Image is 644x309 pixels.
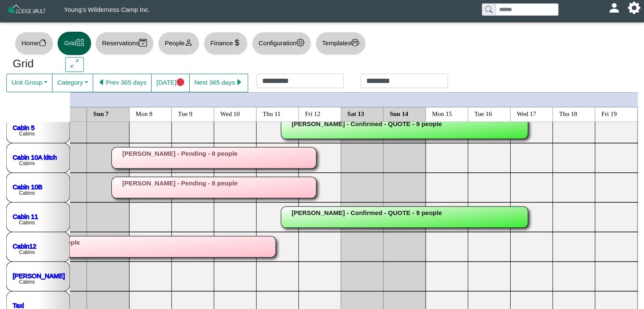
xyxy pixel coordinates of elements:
button: caret left fillPrev 365 days [93,74,152,92]
text: Cabins [19,279,35,285]
button: Gridgrid [58,32,91,55]
a: Cabin 11 [13,212,38,220]
button: Next 365 dayscaret right fill [189,74,248,92]
svg: grid [76,39,84,47]
a: [PERSON_NAME] [13,272,65,279]
button: Unit Group [6,74,53,92]
a: Taxi [13,301,24,309]
input: Check in [257,74,344,88]
img: Z [7,3,47,18]
button: Reservationscalendar2 check [95,32,154,55]
a: Cabin12 [13,242,36,249]
text: Sun 7 [93,110,109,117]
button: Homehouse [15,32,53,55]
svg: gear fill [631,5,637,11]
text: Fri 19 [601,110,616,117]
button: Category [52,74,93,92]
button: arrows angle expand [65,57,83,72]
text: Cabins [19,249,35,255]
svg: person [185,39,193,47]
button: Configurationgear [252,32,311,55]
text: Thu 18 [559,110,577,117]
button: Templatesprinter [315,32,366,55]
text: Cabins [19,190,35,196]
text: Mon 8 [135,110,152,117]
svg: search [485,6,492,13]
a: Cabin 5 [13,124,35,131]
a: Cabin 10A kitch [13,153,57,160]
button: [DATE]circle fill [151,74,189,92]
svg: arrows angle expand [71,60,79,68]
h3: Grid [13,57,53,71]
text: Thu 11 [263,110,280,117]
a: Cabin 10B [13,183,42,190]
input: Check out [361,74,448,88]
svg: house [39,39,47,47]
text: Fri 12 [305,110,320,117]
text: Tue 16 [474,110,492,117]
text: Mon 15 [432,110,452,117]
svg: caret right fill [235,78,243,86]
text: Cabins [19,220,35,226]
svg: currency dollar [233,39,241,47]
svg: calendar2 check [139,39,147,47]
text: Tue 9 [178,110,192,117]
text: Sat 13 [347,110,364,117]
svg: printer [351,39,359,47]
svg: person fill [611,5,617,11]
text: Wed 17 [517,110,536,117]
svg: caret left fill [98,78,106,86]
text: Wed 10 [220,110,240,117]
text: Cabins [19,160,35,166]
svg: circle fill [177,78,185,86]
button: Peopleperson [158,32,199,55]
button: Financecurrency dollar [204,32,248,55]
svg: gear [296,39,304,47]
text: Sun 14 [390,110,408,117]
text: Cabins [19,131,35,137]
